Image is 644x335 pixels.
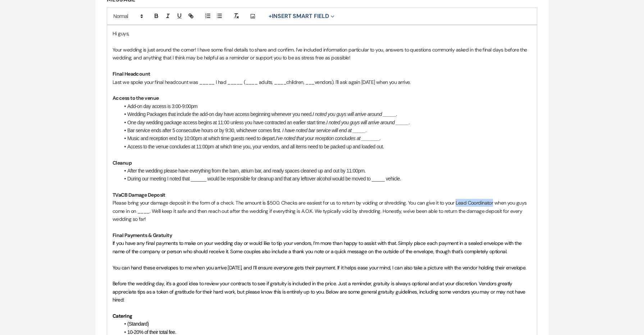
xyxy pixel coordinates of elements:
[113,240,523,254] span: If you have any final payments to make on your wedding day or would like to tip your vendors, I’m...
[280,128,367,133] em: . I have noted bar service will end at _____.
[127,329,176,335] span: 10-20% of their total fee.
[127,128,280,133] span: Bar service ends after 5 consecutive hours or by 9:30, whichever comes first
[113,264,526,271] span: You can hand these envelopes to me when you arrive [DATE], and I’ll ensure everyone gets their pa...
[113,71,150,77] strong: Final Headcount
[113,78,531,86] p: Last we spoke your final headcount was _____ I had _____ (____ adults, ____children, ___vendors)....
[120,110,531,118] li: Wedding Packages that include the add-on day have access beginning whenever you need.
[113,232,172,238] strong: Final Payments & Gratuity
[127,321,149,327] span: (Standard)
[127,135,276,141] span: Music and reception end by 10:00pm at which time guests need to depart.
[113,30,531,37] p: Hi guys,
[120,119,531,126] li: One day wedding package access begins at 11:00 unless you have contracted an earlier start time.
[113,46,531,62] p: Your wedding is just around the corner! I have some final details to share and confirm. I've incl...
[127,176,401,182] span: During our meeting I noted that ______ would be responsible for cleanup and that any leftover alc...
[113,192,165,198] strong: TVaCB Damage Deposit
[113,160,132,166] strong: Cleanup
[326,120,410,125] em: I noted you guys will arrive around _____.
[266,12,337,21] button: Insert Smart Field
[113,280,526,303] span: Before the wedding day, it’s a good idea to review your contracts to see if gratuity is included ...
[113,95,159,101] strong: Access to the venue
[127,103,197,109] span: Add-on day access is 3:00-9:00pm
[312,111,397,117] em: I noted you guys will arrive around _____.
[113,199,531,223] p: Please bring your damage deposit in the form of a check. The amount is $500. Checks are easiest f...
[269,13,272,19] span: +
[127,168,366,174] span: After the wedding please have everything from the barn, atrium bar, and ready spaces cleaned up a...
[276,135,381,141] em: I've noted that your reception concludes at _______.
[113,313,132,319] strong: Catering
[127,144,384,149] span: Access to the venue concludes at 11:00pm at which time you, your vendors, and all items need to b...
